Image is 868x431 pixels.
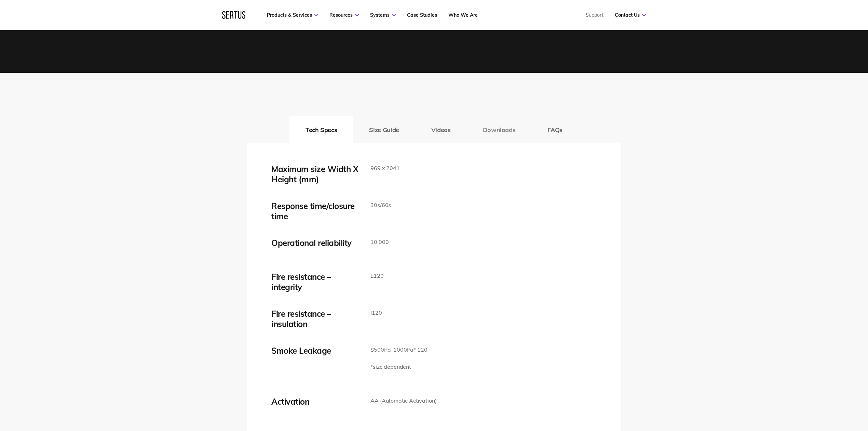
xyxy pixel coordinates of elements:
[271,164,360,184] div: Maximum size Width X Height (mm)
[531,116,579,143] button: FAQs
[271,396,360,407] div: Activation
[415,116,467,143] button: Videos
[271,201,360,221] div: Response time/closure time
[370,396,436,405] p: AA (Automatic Activation)
[271,345,360,356] div: Smoke Leakage
[267,12,318,18] a: Products & Services
[615,12,646,18] a: Contact Us
[370,363,427,371] p: *size dependent
[370,345,427,354] p: S500Pa–1000Pa* 120
[370,201,391,210] p: 30s/60s
[271,272,360,292] div: Fire resistance – integrity
[370,164,399,173] p: 969 x 2041
[370,272,383,280] p: E120
[586,12,603,18] a: Support
[370,238,389,247] p: 10,000
[271,238,360,248] div: Operational reliability
[353,116,415,143] button: Size Guide
[271,309,360,329] div: Fire resistance – insulation
[448,12,478,18] a: Who We Are
[407,12,437,18] a: Case Studies
[370,12,396,18] a: Systems
[329,12,359,18] a: Resources
[370,309,382,317] p: I120
[467,116,532,143] button: Downloads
